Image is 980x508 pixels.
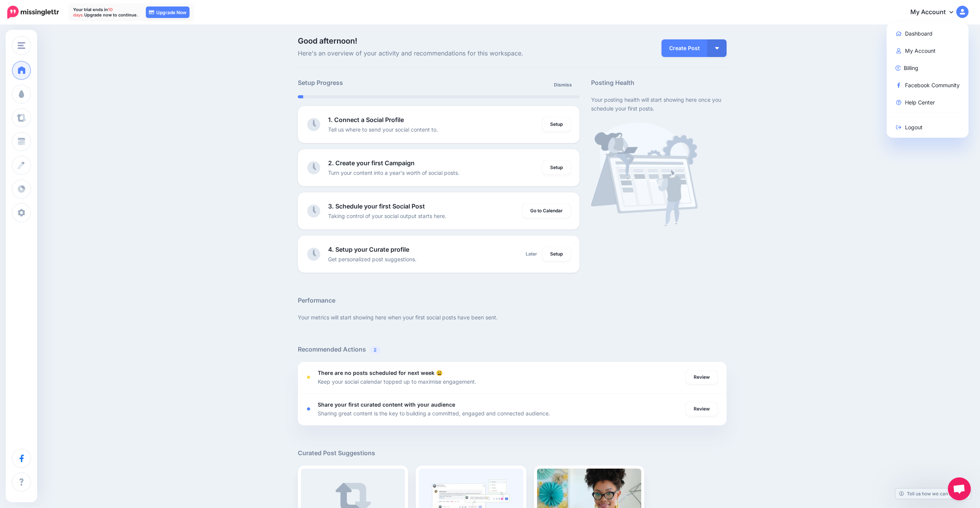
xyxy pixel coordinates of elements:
[948,477,971,500] a: Open chat
[298,448,727,458] h5: Curated Post Suggestions
[591,78,726,88] h5: Posting Health
[715,47,719,49] img: arrow-down-white.png
[307,407,310,410] div: <div class='status-dot small red margin-right'></div>Error
[370,346,381,353] span: 2
[890,120,966,135] a: Logout
[73,7,138,18] p: Your trial ends in Upgrade now to continue.
[298,49,580,59] span: Here's an overview of your activity and recommendations for this workspace.
[895,488,971,499] a: Tell us how we can improve
[903,3,969,22] a: My Account
[146,7,189,18] a: Upgrade Now
[318,401,455,408] b: Share your first curated content with your audience
[328,202,425,210] b: 3. Schedule your first Social Post
[307,161,320,174] img: clock-grey.png
[328,255,416,264] p: Get personalized post suggestions.
[298,345,727,354] h5: Recommended Actions
[328,159,415,167] b: 2. Create your first Campaign
[73,7,113,18] span: 10 days.
[521,247,542,261] a: Later
[318,370,443,376] b: There are no posts scheduled for next week 😩
[542,161,570,174] a: Setup
[318,409,550,418] p: Sharing great content is the key to building a committed, engaged and connected audience.
[591,95,726,113] p: Your posting health will start showing here once you schedule your first posts.
[307,376,310,379] div: <div class='status-dot small red margin-right'></div>Error
[890,95,966,110] a: Help Center
[298,313,727,322] p: Your metrics will start showing here when your first social posts have been sent.
[307,247,320,261] img: clock-grey.png
[328,125,438,134] p: Tell us where to send your social content to.
[686,402,717,416] a: Review
[591,122,698,226] img: calendar-waiting.png
[542,117,570,131] a: Setup
[523,204,570,218] a: Go to Calendar
[895,65,901,71] img: revenue-blue.png
[328,116,404,124] b: 1. Connect a Social Profile
[328,212,446,220] p: Taking control of your social output starts here.
[328,168,459,177] p: Turn your content into a year's worth of social posts.
[298,36,357,46] span: Good afternoon!
[890,60,966,75] a: Billing
[328,246,409,253] b: 4. Setup your Curate profile
[542,247,570,261] a: Setup
[887,23,969,138] div: My Account
[298,296,727,305] h5: Performance
[307,118,320,131] img: clock-grey.png
[661,39,707,57] a: Create Post
[18,42,25,49] img: menu.png
[7,6,59,19] img: Missinglettr
[298,78,439,88] h5: Setup Progress
[549,78,577,92] a: Dismiss
[307,204,320,218] img: clock-grey.png
[890,26,966,41] a: Dashboard
[890,78,966,93] a: Facebook Community
[318,377,476,386] p: Keep your social calendar topped up to maximise engagement.
[890,43,966,58] a: My Account
[686,370,717,384] a: Review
